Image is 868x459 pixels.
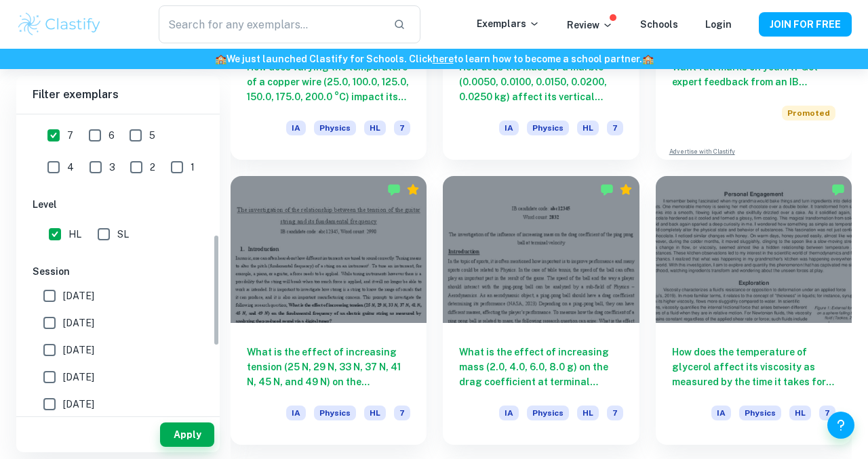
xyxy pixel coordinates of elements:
[819,406,835,420] span: 7
[231,176,427,445] a: What is the effect of increasing tension (25 N, 29 N, 33 N, 37 N, 41 N, 45 N, and 49 N) on the fu...
[67,128,73,143] span: 7
[117,227,129,242] span: SL
[63,370,94,385] span: [DATE]
[394,406,410,420] span: 7
[739,406,781,420] span: Physics
[16,11,102,38] img: Clastify logo
[527,406,569,420] span: Physics
[499,121,519,135] span: IA
[640,19,678,30] a: Schools
[477,16,540,31] p: Exemplars
[759,12,852,37] button: JOIN FOR FREE
[33,264,203,279] h6: Session
[364,121,386,135] span: HL
[831,183,845,196] img: Marked
[406,183,420,196] div: Premium
[669,147,735,156] a: Advertise with Clastify
[150,160,155,175] span: 2
[789,406,811,420] span: HL
[149,128,155,143] span: 5
[672,345,835,389] h6: How does the temperature of glycerol affect its viscosity as measured by the time it takes for a ...
[394,121,410,135] span: 7
[63,315,94,330] span: [DATE]
[600,183,614,196] img: Marked
[109,160,115,175] span: 3
[459,345,623,389] h6: What is the effect of increasing mass (2.0, 4.0, 6.0, 8.0 g) on the drag coefficient at terminal ...
[499,406,519,420] span: IA
[160,422,214,447] button: Apply
[286,406,306,420] span: IA
[642,53,654,64] span: 🏫
[63,397,94,412] span: [DATE]
[711,406,731,420] span: IA
[782,106,835,121] span: Promoted
[443,176,639,445] a: What is the effect of increasing mass (2.0, 4.0, 6.0, 8.0 g) on the drag coefficient at terminal ...
[67,160,74,175] span: 4
[191,160,195,175] span: 1
[619,183,633,196] div: Premium
[108,128,115,143] span: 6
[286,121,306,135] span: IA
[68,227,81,242] span: HL
[33,197,203,212] h6: Level
[364,406,386,420] span: HL
[459,60,623,104] h6: How does the mass of a marble (0.0050, 0.0100, 0.0150, 0.0200, 0.0250 kg) affect its vertical ter...
[577,406,599,420] span: HL
[567,18,613,32] p: Review
[3,51,865,66] h6: We just launched Clastify for Schools. Click to learn how to become a school partner.
[433,53,454,64] a: here
[607,121,623,135] span: 7
[607,406,623,420] span: 7
[215,53,226,64] span: 🏫
[16,76,220,114] h6: Filter exemplars
[656,176,852,445] a: How does the temperature of glycerol affect its viscosity as measured by the time it takes for a ...
[63,343,94,357] span: [DATE]
[577,121,599,135] span: HL
[63,288,94,303] span: [DATE]
[159,5,382,43] input: Search for any exemplars...
[247,345,410,389] h6: What is the effect of increasing tension (25 N, 29 N, 33 N, 37 N, 41 N, 45 N, and 49 N) on the fu...
[527,121,569,135] span: Physics
[672,60,835,89] h6: Want full marks on your IA ? Get expert feedback from an IB examiner!
[247,60,410,104] h6: How does varying the temperature of a copper wire (25.0, 100.0, 125.0, 150.0, 175.0, 200.0 °C) im...
[314,406,356,420] span: Physics
[705,19,732,30] a: Login
[827,412,854,439] button: Help and Feedback
[387,183,401,196] img: Marked
[314,121,356,135] span: Physics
